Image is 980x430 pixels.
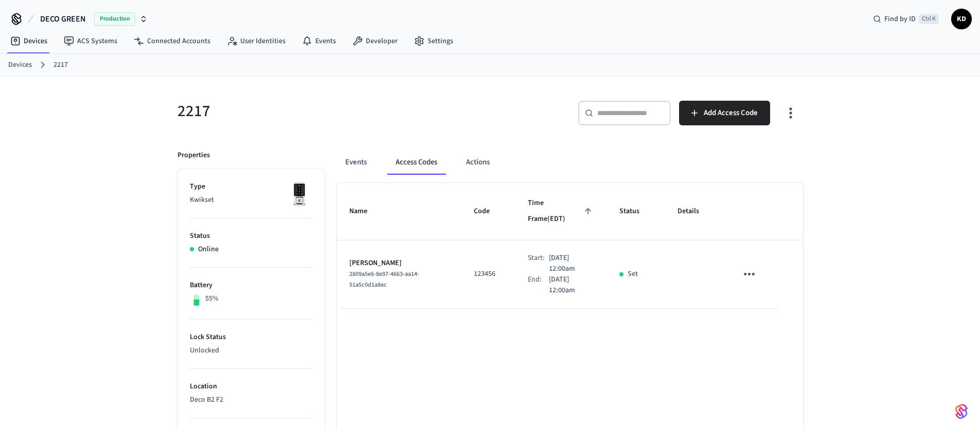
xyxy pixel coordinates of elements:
[190,280,312,291] p: Battery
[955,403,968,420] img: SeamLogoGradient.69752ec5.svg
[344,32,406,50] a: Developer
[40,13,86,25] span: DECO GREEN
[678,203,712,219] span: Details
[190,195,312,205] p: Kwikset
[190,181,312,192] p: Type
[190,395,312,405] p: Deco B2 F2
[349,203,381,219] span: Name
[337,150,803,175] div: ant example
[951,9,972,29] button: KD
[294,32,344,50] a: Events
[2,32,56,50] a: Devices
[865,10,947,28] div: Find by IDCtrl K
[679,101,770,125] button: Add Access Code
[474,203,503,219] span: Code
[287,181,312,207] img: Kwikset Halo Touchscreen Wifi Enabled Smart Lock, Polished Chrome, Front
[56,32,126,50] a: ACS Systems
[349,258,450,269] p: [PERSON_NAME]
[8,60,32,70] a: Devices
[884,14,916,24] span: Find by ID
[190,345,312,356] p: Unlocked
[337,150,375,175] button: Events
[349,270,419,289] span: 2809a5e6-8e97-4663-aa14-51a5c0d1a8ec
[337,183,803,309] table: sticky table
[528,274,548,296] div: End:
[219,32,294,50] a: User Identities
[528,195,595,228] span: Time Frame(EDT)
[190,381,312,392] p: Location
[94,12,135,26] span: Production
[549,274,595,296] p: [DATE] 12:00am
[54,60,68,70] a: 2217
[619,203,653,219] span: Status
[177,101,484,122] h5: 2217
[387,150,446,175] button: Access Codes
[177,150,210,161] p: Properties
[549,253,595,274] p: [DATE] 12:00am
[126,32,219,50] a: Connected Accounts
[952,10,971,28] span: KD
[704,106,758,120] span: Add Access Code
[190,332,312,343] p: Lock Status
[205,293,219,304] p: 55%
[528,253,548,274] div: Start:
[458,150,498,175] button: Actions
[628,269,638,279] p: Set
[919,14,939,24] span: Ctrl K
[474,269,503,279] p: 123456
[406,32,461,50] a: Settings
[190,231,312,241] p: Status
[198,244,219,255] p: Online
